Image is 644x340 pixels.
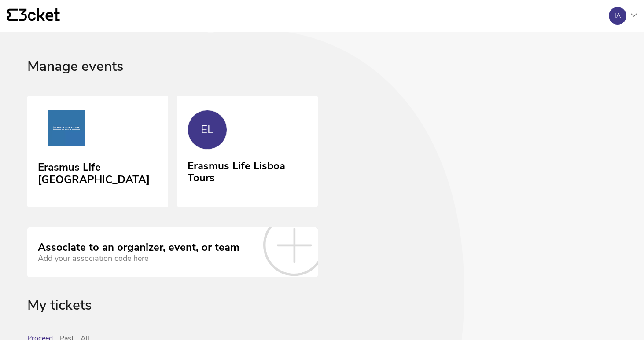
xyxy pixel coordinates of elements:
div: EL [201,123,213,136]
a: {' '} [7,8,60,23]
div: Associate to an organizer, event, or team [38,241,239,254]
div: Manage events [27,58,617,96]
div: Add your association code here [38,254,239,263]
div: Erasmus Life Lisboa Tours [188,157,307,184]
div: Erasmus Life [GEOGRAPHIC_DATA] [38,158,158,186]
div: IA [615,12,621,19]
a: Erasmus Life Lisboa Erasmus Life [GEOGRAPHIC_DATA] [27,96,168,208]
g: {' '} [7,9,18,21]
img: Erasmus Life Lisboa [38,110,95,150]
a: EL Erasmus Life Lisboa Tours [177,96,318,206]
div: My tickets [27,297,617,335]
a: Associate to an organizer, event, or team Add your association code here [27,227,318,277]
